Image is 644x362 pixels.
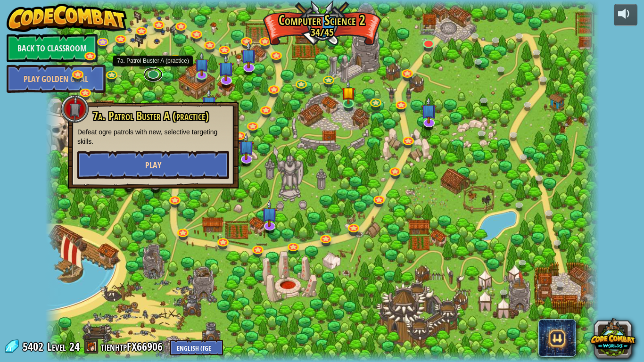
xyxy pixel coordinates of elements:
[195,52,209,76] img: level-banner-unstarted-subscriber.png
[614,4,637,26] button: Adjust volume
[93,108,209,124] span: 7a. Patrol Buster A (practice)
[69,339,80,354] span: 24
[23,339,46,354] span: 5402
[7,65,106,93] a: Play Golden Goal
[239,133,254,160] img: level-banner-unstarted-subscriber.png
[77,151,229,179] button: Play
[7,4,127,32] img: CodeCombat - Learn how to code by playing a game
[101,339,165,354] a: tienhtpFX66906
[421,97,437,123] img: level-banner-unstarted-subscriber.png
[241,42,256,69] img: level-banner-unstarted-subscriber.png
[218,55,234,82] img: level-banner-unstarted-subscriber.png
[47,339,66,354] span: Level
[7,34,98,62] a: Back to Classroom
[77,127,229,146] p: Defeat ogre patrols with new, selective targeting skills.
[262,200,278,227] img: level-banner-unstarted-subscriber.png
[145,159,161,171] span: Play
[201,89,217,115] img: level-banner-unstarted-subscriber.png
[341,81,355,105] img: level-banner-started.png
